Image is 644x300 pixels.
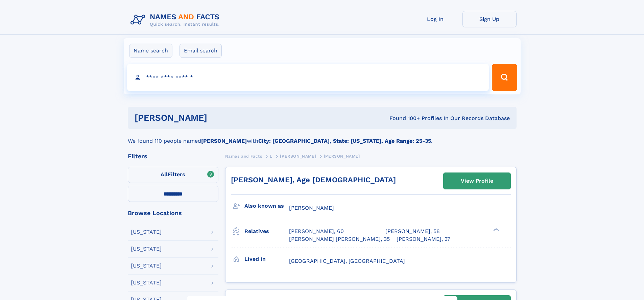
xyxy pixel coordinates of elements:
[324,154,360,159] span: [PERSON_NAME]
[128,167,218,183] label: Filters
[270,154,272,159] span: L
[244,200,289,212] h3: Also known as
[289,205,334,211] span: [PERSON_NAME]
[397,235,450,243] a: [PERSON_NAME], 37
[131,263,162,269] div: [US_STATE]
[408,11,462,27] a: Log In
[127,64,489,91] input: search input
[492,228,500,232] div: ❯
[280,152,316,160] a: [PERSON_NAME]
[131,246,162,252] div: [US_STATE]
[131,229,162,235] div: [US_STATE]
[280,154,316,159] span: [PERSON_NAME]
[462,11,517,27] a: Sign Up
[131,280,162,285] div: [US_STATE]
[135,114,299,122] h1: [PERSON_NAME]
[270,152,272,160] a: L
[444,173,510,189] a: View Profile
[461,173,493,189] div: View Profile
[244,226,289,237] h3: Relatives
[128,210,218,216] div: Browse Locations
[225,152,262,160] a: Names and Facts
[231,176,396,184] a: [PERSON_NAME], Age [DEMOGRAPHIC_DATA]
[129,44,172,58] label: Name search
[201,138,247,144] b: [PERSON_NAME]
[161,171,168,178] span: All
[289,235,390,243] a: [PERSON_NAME] [PERSON_NAME], 35
[244,253,289,265] h3: Lived in
[298,115,510,122] div: Found 100+ Profiles In Our Records Database
[128,153,218,159] div: Filters
[289,258,405,264] span: [GEOGRAPHIC_DATA], [GEOGRAPHIC_DATA]
[492,64,517,91] button: Search Button
[289,228,344,235] a: [PERSON_NAME], 60
[385,228,440,235] a: [PERSON_NAME], 58
[180,44,222,58] label: Email search
[128,11,225,29] img: Logo Names and Facts
[258,138,431,144] b: City: [GEOGRAPHIC_DATA], State: [US_STATE], Age Range: 25-35
[128,129,517,145] div: We found 110 people named with .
